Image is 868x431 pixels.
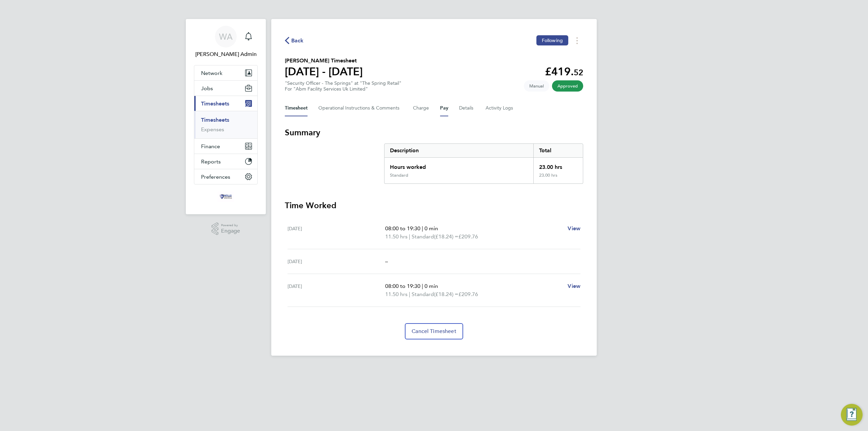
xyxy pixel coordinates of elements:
span: View [568,225,580,232]
a: Timesheets [201,117,229,123]
a: View [568,224,580,233]
button: Activity Logs [486,100,514,116]
span: Back [291,37,304,45]
button: Charge [413,100,429,116]
span: – [385,258,388,265]
button: Timesheets Menu [571,35,583,46]
span: Powered by [221,222,240,228]
button: Finance [194,139,257,154]
span: £209.76 [458,291,478,297]
button: Engage Resource Center [841,404,863,426]
span: Reports [201,158,221,165]
div: Hours worked [384,158,533,173]
a: Expenses [201,126,224,133]
div: Description [384,144,533,157]
span: WA [219,32,233,41]
span: Standard [412,233,434,241]
span: Finance [201,143,220,150]
span: | [422,283,423,289]
span: Jobs [201,85,213,92]
img: wills-security-logo-retina.png [218,191,234,202]
h3: Summary [285,127,583,138]
a: Powered byEngage [212,222,240,235]
button: Preferences [194,169,257,184]
div: For "Abm Facility Services Uk Limited" [285,86,401,92]
div: 23.00 hrs [533,173,583,183]
div: Standard [390,173,408,178]
section: Timesheet [285,127,583,339]
button: Cancel Timesheet [405,323,463,339]
span: 08:00 to 19:30 [385,225,420,232]
h3: Time Worked [285,200,583,211]
button: Network [194,65,257,80]
button: Timesheets [194,96,257,111]
div: Summary [384,143,583,184]
span: Cancel Timesheet [412,328,456,335]
a: WA[PERSON_NAME] Admin [194,26,258,58]
button: Timesheet [285,100,308,116]
span: This timesheet has been approved. [552,80,583,92]
div: Total [533,144,583,157]
button: Following [536,35,568,45]
button: Reports [194,154,257,169]
span: (£18.24) = [434,291,458,297]
span: 0 min [425,225,438,232]
span: Timesheets [201,100,229,107]
span: 11.50 hrs [385,233,408,240]
div: "Security Officer - The Springs" at "The Spring Retail" [285,80,401,92]
nav: Main navigation [186,19,266,214]
button: Details [459,100,475,116]
div: [DATE] [288,282,385,298]
span: Engage [221,228,240,234]
button: Jobs [194,81,257,96]
span: This timesheet was manually created. [524,80,549,92]
a: Go to home page [194,191,258,202]
span: (£18.24) = [434,233,458,240]
h1: [DATE] - [DATE] [285,65,363,78]
span: | [422,225,423,232]
span: Wills Admin [194,50,258,58]
a: View [568,282,580,290]
div: 23.00 hrs [533,158,583,173]
span: 52 [574,67,583,77]
h2: [PERSON_NAME] Timesheet [285,57,363,65]
span: 08:00 to 19:30 [385,283,420,289]
span: View [568,283,580,289]
div: [DATE] [288,257,385,266]
span: | [409,291,410,297]
span: Preferences [201,174,230,180]
span: £209.76 [458,233,478,240]
span: | [409,233,410,240]
div: Timesheets [194,111,257,138]
div: [DATE] [288,224,385,241]
span: Standard [412,290,434,298]
button: Back [285,36,304,45]
span: 0 min [425,283,438,289]
button: Operational Instructions & Comments [318,100,402,116]
span: Network [201,70,222,76]
span: Following [542,37,563,43]
span: 11.50 hrs [385,291,408,297]
button: Pay [440,100,448,116]
app-decimal: £419. [545,65,583,78]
